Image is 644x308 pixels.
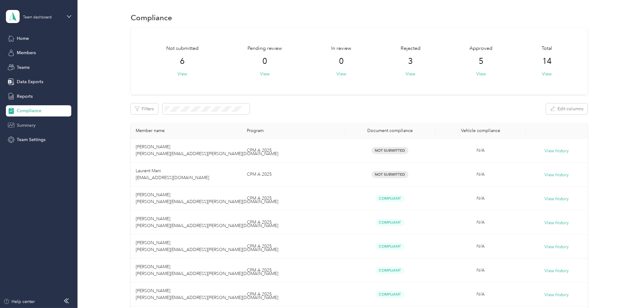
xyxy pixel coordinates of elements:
span: Team Settings [17,136,45,143]
span: Total [542,45,552,52]
span: Laurent Mani [EMAIL_ADDRESS][DOMAIN_NAME] [136,168,209,180]
span: Rejected [401,45,421,52]
div: Team dashboard [23,16,52,19]
button: Filters [131,103,158,114]
span: Teams [17,64,30,71]
span: N/A [477,268,485,273]
span: Not submitted [166,45,199,52]
span: [PERSON_NAME] [PERSON_NAME][EMAIL_ADDRESS][PERSON_NAME][DOMAIN_NAME] [136,144,278,156]
span: Home [17,35,29,42]
td: CPM A 2025 [242,163,345,187]
span: N/A [477,148,485,153]
span: N/A [477,196,485,201]
button: View history [545,196,569,202]
button: View [406,71,415,77]
span: Data Exports [17,78,43,85]
span: N/A [477,291,485,297]
span: 6 [180,56,185,66]
span: 14 [542,56,552,66]
span: Not Submitted [372,147,408,154]
iframe: Everlance-gr Chat Button Frame [609,273,644,308]
span: [PERSON_NAME] [PERSON_NAME][EMAIL_ADDRESS][PERSON_NAME][DOMAIN_NAME] [136,192,278,204]
span: Compliant [376,267,404,274]
span: [PERSON_NAME] [PERSON_NAME][EMAIL_ADDRESS][PERSON_NAME][DOMAIN_NAME] [136,216,278,228]
button: View [336,71,346,77]
div: Document compliance [350,128,430,133]
button: View [542,71,552,77]
button: View history [545,172,569,178]
span: 0 [262,56,267,66]
span: [PERSON_NAME] [PERSON_NAME][EMAIL_ADDRESS][PERSON_NAME][DOMAIN_NAME] [136,240,278,252]
span: In review [331,45,351,52]
span: N/A [477,244,485,249]
span: 3 [408,56,413,66]
span: Compliant [376,195,404,202]
td: CPM A 2025 [242,282,345,306]
button: Help center [3,298,35,305]
span: 0 [339,56,344,66]
h1: Compliance [131,14,172,21]
button: View [177,71,187,77]
span: Members [17,50,36,56]
span: Summary [17,122,35,129]
span: 5 [479,56,483,66]
button: View history [545,220,569,226]
span: Approved [469,45,492,52]
button: View history [545,291,569,298]
span: Compliant [376,291,404,298]
span: Compliance [17,107,41,114]
td: CPM A 2025 [242,258,345,282]
td: CPM A 2025 [242,211,345,235]
span: [PERSON_NAME] [PERSON_NAME][EMAIL_ADDRESS][PERSON_NAME][DOMAIN_NAME] [136,264,278,276]
span: Reports [17,93,33,100]
button: View history [545,268,569,274]
button: View history [545,148,569,154]
div: Vehicle compliance [440,128,521,133]
td: CPM A 2025 [242,235,345,258]
span: Pending review [247,45,282,52]
span: Compliant [376,219,404,226]
span: N/A [477,220,485,225]
button: View history [545,244,569,250]
button: Edit columns [546,103,588,114]
button: View [476,71,486,77]
th: Program [242,123,345,139]
span: Not Submitted [372,171,408,178]
td: CPM A 2025 [242,139,345,163]
span: [PERSON_NAME] [PERSON_NAME][EMAIL_ADDRESS][PERSON_NAME][DOMAIN_NAME] [136,288,278,300]
button: View [260,71,270,77]
th: Member name [131,123,242,139]
span: N/A [477,172,485,177]
td: CPM A 2025 [242,187,345,211]
span: Compliant [376,243,404,250]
